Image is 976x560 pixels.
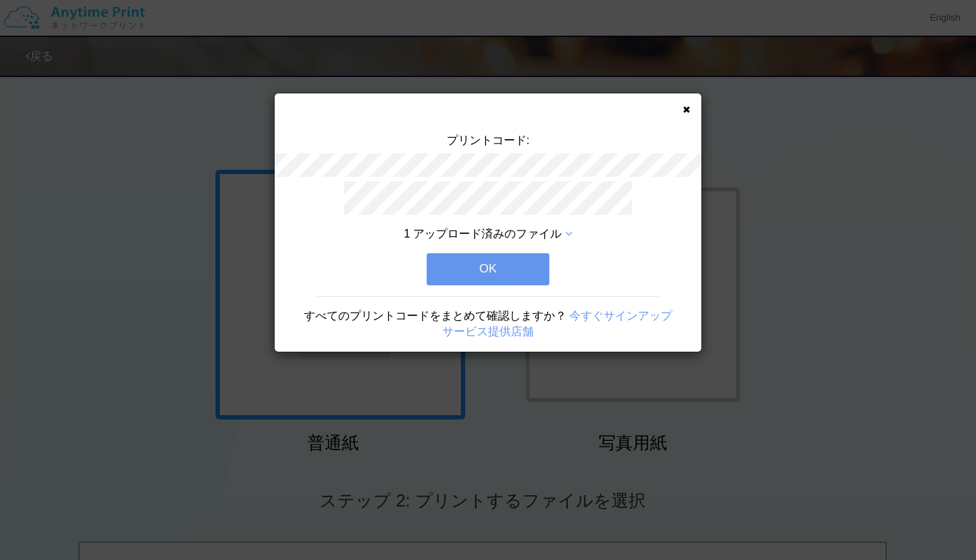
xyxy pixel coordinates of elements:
[404,228,561,240] span: 1 アップロード済みのファイル
[442,325,534,337] a: サービス提供店舗
[569,310,672,322] a: 今すぐサインアップ
[304,310,566,322] span: すべてのプリントコードをまとめて確認しますか？
[427,253,549,285] button: OK
[447,134,529,146] span: プリントコード:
